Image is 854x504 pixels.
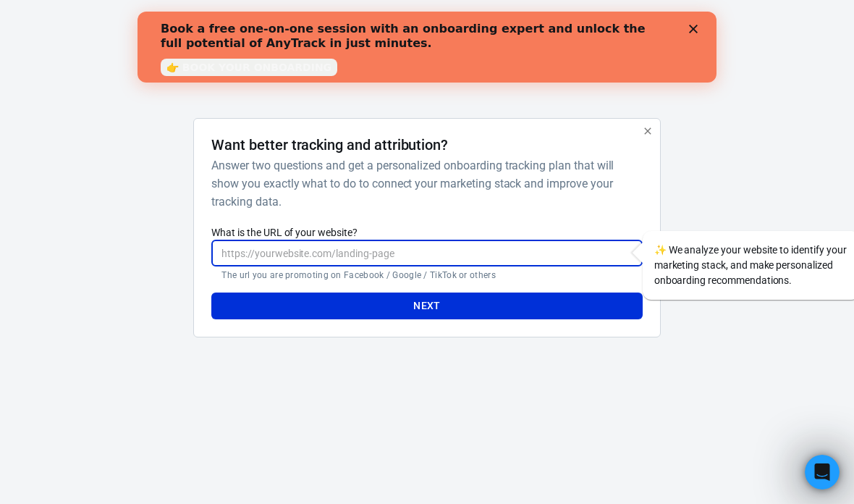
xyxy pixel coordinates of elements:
[654,244,667,256] span: sparkles
[211,240,642,266] input: https://yourwebsite.com/landing-page
[221,269,632,281] p: The url you are promoting on Facebook / Google / TikTok or others
[211,156,636,211] h6: Answer two questions and get a personalized onboarding tracking plan that will show you exactly w...
[211,293,642,319] button: Next
[138,12,716,83] iframe: Intercom live chat banner
[65,23,789,49] div: AnyTrack
[211,136,448,154] h4: Want better tracking and attribution?
[805,455,840,490] iframe: Intercom live chat
[551,13,566,22] div: Close
[211,225,642,240] label: What is the URL of your website?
